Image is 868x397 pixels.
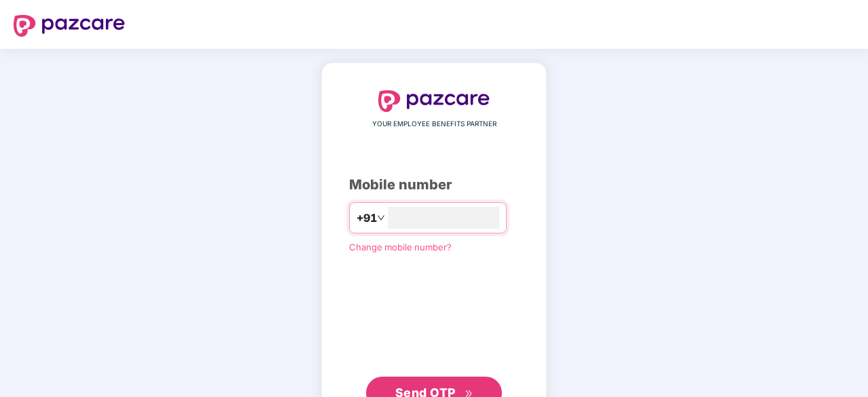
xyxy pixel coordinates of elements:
span: down [377,214,385,222]
span: +91 [357,210,377,227]
span: YOUR EMPLOYEE BENEFITS PARTNER [372,119,496,130]
img: logo [14,15,125,37]
a: Change mobile number? [349,242,452,252]
img: logo [378,90,490,112]
div: Mobile number [349,174,519,195]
